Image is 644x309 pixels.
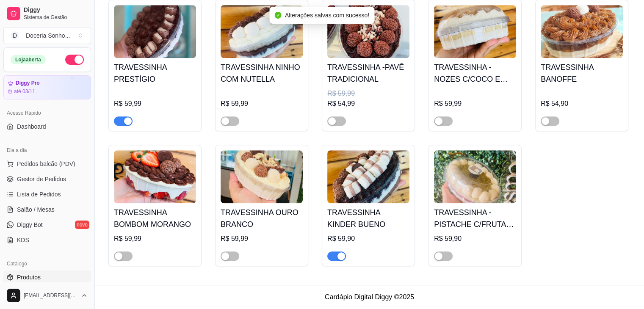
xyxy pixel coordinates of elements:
[3,188,91,201] a: Lista de Pedidos
[541,5,623,58] img: product-image
[114,234,196,244] div: R$ 59,99
[3,270,91,284] a: Produtos
[327,99,409,109] div: R$ 54,99
[327,61,409,85] h4: TRAVESSINHA -PAVÊ TRADICIONAL
[114,5,196,58] img: product-image
[17,205,55,214] span: Salão / Mesas
[3,120,91,133] a: Dashboard
[17,190,61,199] span: Lista de Pedidos
[11,55,46,64] div: Loja aberta
[14,88,35,95] article: até 03/11
[221,61,303,85] h4: TRAVESSINHA NINHO COM NUTELLA
[275,12,282,19] span: check-circle
[327,150,409,203] img: product-image
[3,257,91,270] div: Catálogo
[114,207,196,230] h4: TRAVESSINHA BOMBOM MORANGO
[17,273,41,281] span: Produtos
[17,160,75,168] span: Pedidos balcão (PDV)
[24,14,88,21] span: Sistema de Gestão
[3,218,91,232] a: Diggy Botnovo
[3,3,91,24] a: DiggySistema de Gestão
[95,285,644,309] footer: Cardápio Digital Diggy © 2025
[3,143,91,157] div: Dia a dia
[65,55,84,65] button: Alterar Status
[17,122,46,131] span: Dashboard
[285,12,369,19] span: Alterações salvas com sucesso!
[24,6,88,14] span: Diggy
[114,99,196,109] div: R$ 59,99
[221,99,303,109] div: R$ 59,99
[3,27,91,44] button: Select a team
[26,31,70,40] div: Doceria Sonho ...
[541,61,623,85] h4: TRAVESSINHA BANOFFE
[221,234,303,244] div: R$ 59,99
[3,157,91,171] button: Pedidos balcão (PDV)
[3,172,91,186] a: Gestor de Pedidos
[3,203,91,216] a: Salão / Mesas
[434,5,516,58] img: product-image
[434,207,516,230] h4: TRAVESSINHA - PISTACHE C/FRUTAS VERMELHAS
[11,31,19,40] span: D
[327,5,409,58] img: product-image
[327,88,409,99] div: R$ 59,99
[221,5,303,58] img: product-image
[221,150,303,203] img: product-image
[17,236,29,244] span: KDS
[327,207,409,230] h4: TRAVESSINHA KINDER BUENO
[434,150,516,203] img: product-image
[114,61,196,85] h4: TRAVESSINHA PRESTÍGIO
[3,285,91,306] button: [EMAIL_ADDRESS][DOMAIN_NAME]
[541,99,623,109] div: R$ 54,90
[434,61,516,85] h4: TRAVESSINHA -NOZES C/COCO E DOCE DE LEITE
[434,234,516,244] div: R$ 59,90
[3,75,91,99] a: Diggy Proaté 03/11
[17,175,66,183] span: Gestor de Pedidos
[327,234,409,244] div: R$ 59,90
[24,292,77,299] span: [EMAIL_ADDRESS][DOMAIN_NAME]
[434,99,516,109] div: R$ 59,99
[3,233,91,247] a: KDS
[17,221,43,229] span: Diggy Bot
[221,207,303,230] h4: TRAVESSINHA OURO BRANCO
[16,80,40,86] article: Diggy Pro
[114,150,196,203] img: product-image
[3,106,91,120] div: Acesso Rápido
